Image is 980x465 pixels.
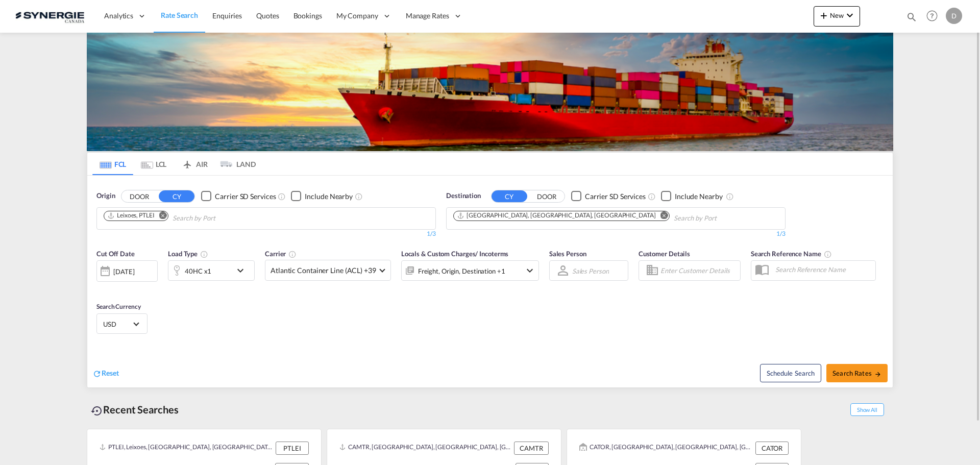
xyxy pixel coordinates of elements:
span: Customer Details [639,250,690,258]
span: Bookings [293,11,322,20]
input: Chips input. [173,210,269,227]
div: PTLEI, Leixoes, Portugal, Southern Europe, Europe [100,442,273,455]
div: 40HC x1icon-chevron-down [168,260,255,281]
span: Search Reference Name [751,250,832,258]
div: D [946,8,962,24]
button: DOOR [121,190,157,202]
div: [DATE] [113,267,134,276]
img: 1f56c880d42311ef80fc7dca854c8e59.png [15,5,84,28]
input: Chips input. [674,210,771,227]
md-tab-item: AIR [174,153,215,175]
span: Analytics [104,11,133,21]
md-icon: icon-refresh [92,369,102,378]
md-datepicker: Select [96,281,104,295]
span: Carrier [265,250,297,258]
md-icon: Unchecked: Ignores neighbouring ports when fetching rates.Checked : Includes neighbouring ports w... [355,192,363,201]
span: Load Type [168,250,208,258]
input: Enter Customer Details [660,263,737,278]
md-icon: icon-information-outline [200,250,208,258]
md-tab-item: LCL [133,153,174,175]
md-icon: icon-airplane [181,158,193,166]
span: Locals & Custom Charges [401,250,509,258]
span: / Incoterms [475,250,508,258]
md-checkbox: Checkbox No Ink [571,191,646,202]
span: Reset [102,369,119,377]
span: Show All [850,403,884,416]
md-tab-item: LAND [215,153,256,175]
md-icon: The selected Trucker/Carrierwill be displayed in the rate results If the rates are from another f... [288,250,297,258]
md-checkbox: Checkbox No Ink [201,191,276,202]
div: [DATE] [96,260,158,282]
div: Include Nearby [675,191,723,202]
span: Quotes [256,11,279,20]
div: Press delete to remove this chip. [457,211,658,220]
button: icon-plus 400-fgNewicon-chevron-down [814,6,860,27]
div: Freight Origin Destination Factory Stuffing [418,264,505,278]
button: Remove [153,211,168,222]
div: Leixoes, PTLEI [107,211,155,220]
input: Search Reference Name [770,262,875,277]
md-tab-item: FCL [92,153,133,175]
md-select: Select Currency: $ USDUnited States Dollar [102,316,142,331]
span: Destination [446,191,481,201]
div: Carrier SD Services [585,191,646,202]
md-checkbox: Checkbox No Ink [661,191,723,202]
div: Include Nearby [305,191,353,202]
span: My Company [336,11,378,21]
span: Manage Rates [406,11,449,21]
div: CAMTR [514,442,549,455]
span: Search Currency [96,303,141,310]
div: CAMTR, Montreal, QC, Canada, North America, Americas [339,442,511,455]
div: Recent Searches [87,398,183,421]
button: Search Ratesicon-arrow-right [826,364,888,382]
span: Rate Search [161,11,198,19]
div: icon-refreshReset [92,368,119,379]
button: Note: By default Schedule search will only considerorigin ports, destination ports and cut off da... [760,364,821,382]
md-icon: Unchecked: Ignores neighbouring ports when fetching rates.Checked : Includes neighbouring ports w... [726,192,734,201]
md-icon: icon-backup-restore [91,405,103,417]
button: CY [159,190,194,202]
md-pagination-wrapper: Use the left and right arrow keys to navigate between tabs [92,153,256,175]
div: CATOR [755,442,789,455]
div: icon-magnify [906,11,917,27]
span: Origin [96,191,115,201]
div: Press delete to remove this chip. [107,211,157,220]
div: Carrier SD Services [215,191,276,202]
div: Halifax, NS, CAHAL [457,211,656,220]
div: 1/3 [96,230,436,238]
md-icon: icon-chevron-down [234,264,252,277]
div: Freight Origin Destination Factory Stuffingicon-chevron-down [401,260,539,281]
div: 1/3 [446,230,786,238]
img: LCL+%26+FCL+BACKGROUND.png [87,33,893,151]
md-icon: icon-chevron-down [524,264,536,277]
span: Help [923,7,941,25]
span: Search Rates [832,369,881,377]
md-icon: icon-chevron-down [844,9,856,21]
span: Cut Off Date [96,250,135,258]
div: CATOR, Toronto, ON, Canada, North America, Americas [579,442,753,455]
md-chips-wrap: Chips container. Use arrow keys to select chips. [102,208,274,227]
md-icon: icon-plus 400-fg [818,9,830,21]
div: OriginDOOR CY Checkbox No InkUnchecked: Search for CY (Container Yard) services for all selected ... [87,176,893,387]
md-icon: Unchecked: Search for CY (Container Yard) services for all selected carriers.Checked : Search for... [648,192,656,201]
div: Help [923,7,946,26]
md-chips-wrap: Chips container. Use arrow keys to select chips. [452,208,775,227]
button: Remove [654,211,669,222]
div: 40HC x1 [185,264,211,278]
span: Sales Person [549,250,586,258]
span: USD [103,320,132,329]
md-icon: Unchecked: Search for CY (Container Yard) services for all selected carriers.Checked : Search for... [278,192,286,201]
md-icon: Your search will be saved by the below given name [824,250,832,258]
div: PTLEI [276,442,309,455]
md-checkbox: Checkbox No Ink [291,191,353,202]
button: CY [492,190,527,202]
span: Atlantic Container Line (ACL) +39 [271,265,376,276]
span: Enquiries [212,11,242,20]
md-icon: icon-arrow-right [874,371,881,378]
span: New [818,11,856,19]
md-select: Sales Person [571,263,610,278]
button: DOOR [529,190,565,202]
md-icon: icon-magnify [906,11,917,22]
